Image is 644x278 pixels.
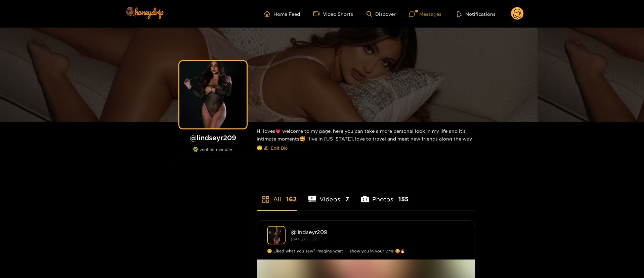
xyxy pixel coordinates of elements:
li: Photos [361,180,409,210]
span: video-camera [313,11,323,17]
span: 155 [398,195,409,203]
h1: @ lindseyr209 [176,133,250,142]
button: editEdit Bio [262,143,289,153]
small: [DATE] 23:55 pm [291,237,318,241]
a: Home Feed [264,11,300,17]
div: 😉 Liked what you saw? Imagine what I’ll show you in your DMs 😜🔥 [267,248,465,254]
span: edit [264,146,268,151]
img: lindseyr209 [267,226,286,244]
span: 162 [286,195,297,203]
span: home [264,11,273,17]
div: verified member [176,147,250,159]
div: Messages [409,10,441,18]
span: Edit Bio [271,145,288,151]
li: Videos [308,180,349,210]
li: All [257,180,297,210]
div: @ lindseyr209 [291,229,465,235]
a: Discover [367,11,396,17]
span: 7 [345,195,349,203]
a: Video Shorts [313,11,353,17]
button: Notifications [455,10,498,17]
div: Hi loves💗 welcome to my page, here you can take a more personal look in my life and it’s intimate... [257,122,475,159]
span: appstore [262,195,270,203]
